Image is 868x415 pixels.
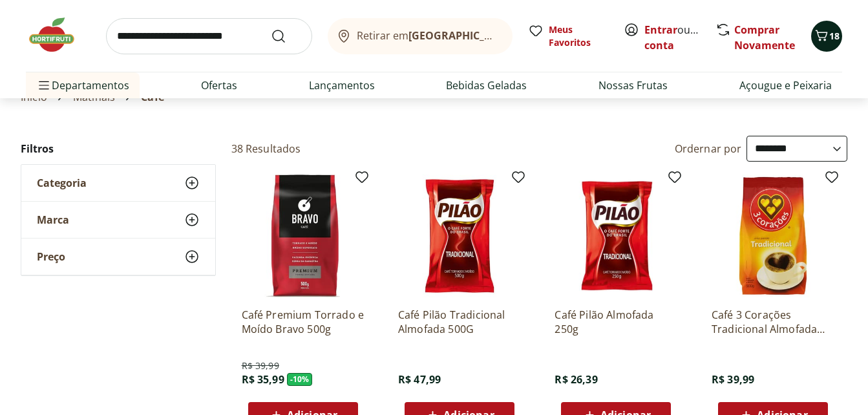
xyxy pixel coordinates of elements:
button: Submit Search [271,28,302,44]
a: Açougue e Peixaria [739,78,832,93]
h2: Filtros [21,136,216,162]
a: Criar conta [644,23,715,52]
button: Carrinho [811,21,842,52]
img: Café 3 Corações Tradicional Almofada 500g [712,175,834,297]
b: [GEOGRAPHIC_DATA]/[GEOGRAPHIC_DATA] [408,28,626,43]
a: Ofertas [201,78,237,93]
a: Café 3 Corações Tradicional Almofada 500g [712,308,834,336]
a: Nossas Frutas [598,78,668,93]
a: Bebidas Geladas [446,78,527,93]
span: Departamentos [36,70,129,101]
span: Preço [37,250,65,263]
img: Hortifruti [26,16,90,54]
span: - 10 % [287,373,313,386]
img: Café Pilão Almofada 250g [555,175,677,297]
button: Categoria [21,165,215,201]
span: R$ 35,99 [242,372,284,387]
span: 18 [829,30,840,42]
span: R$ 39,99 [712,372,754,387]
input: search [106,18,312,54]
span: Marca [37,213,69,226]
button: Retirar em[GEOGRAPHIC_DATA]/[GEOGRAPHIC_DATA] [328,18,513,54]
span: Categoria [37,176,87,189]
a: Meus Favoritos [528,23,608,49]
a: Café Pilão Almofada 250g [555,308,677,336]
a: Comprar Novamente [734,23,795,52]
label: Ordernar por [675,142,742,156]
a: Café Pilão Tradicional Almofada 500G [398,308,521,336]
img: Café Premium Torrado e Moído Bravo 500g [242,175,365,297]
span: Café [141,91,164,103]
span: R$ 26,39 [555,372,597,387]
span: Retirar em [357,30,500,41]
span: R$ 39,99 [242,359,279,372]
a: Matinais [73,91,115,103]
a: Lançamentos [309,78,375,93]
h2: 38 Resultados [231,142,301,156]
button: Preço [21,239,215,275]
button: Menu [36,70,52,101]
a: Café Premium Torrado e Moído Bravo 500g [242,308,365,336]
span: ou [644,22,702,53]
img: Café Pilão Tradicional Almofada 500G [398,175,521,297]
button: Marca [21,202,215,238]
a: Início [21,91,47,103]
span: Meus Favoritos [549,23,608,49]
a: Entrar [644,23,677,37]
span: R$ 47,99 [398,372,441,387]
